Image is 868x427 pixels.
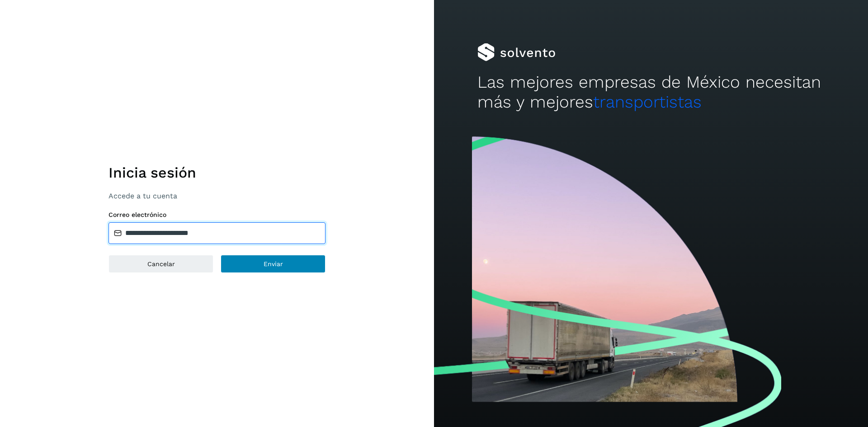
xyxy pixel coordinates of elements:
label: Correo electrónico [108,211,325,219]
span: transportistas [593,92,702,112]
h2: Las mejores empresas de México necesitan más y mejores [477,72,825,113]
h1: Inicia sesión [108,164,325,181]
span: Enviar [264,261,283,267]
button: Cancelar [108,255,213,273]
button: Enviar [221,255,325,273]
span: Cancelar [147,261,175,267]
p: Accede a tu cuenta [108,192,325,200]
